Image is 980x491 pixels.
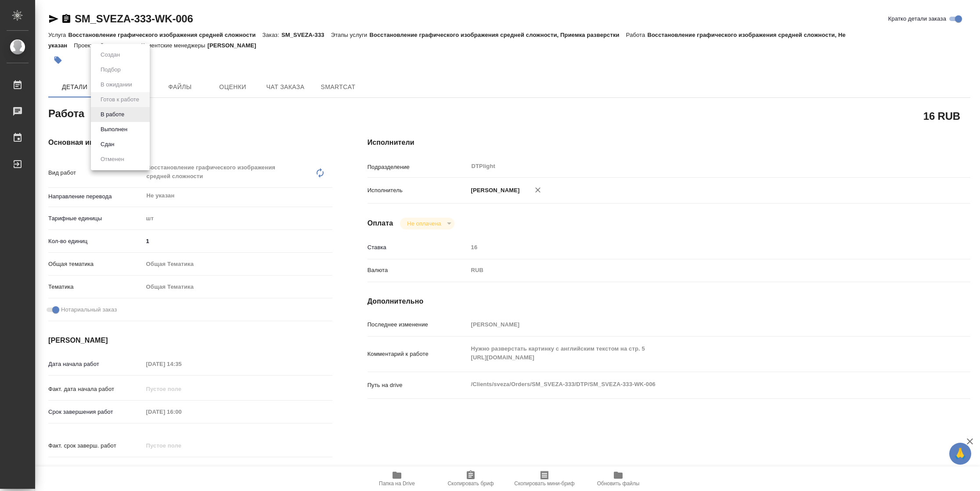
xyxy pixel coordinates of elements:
[98,110,127,119] button: В работе
[98,154,127,164] button: Отменен
[98,140,117,149] button: Сдан
[98,65,123,75] button: Подбор
[98,125,130,134] button: Выполнен
[98,50,122,60] button: Создан
[98,80,135,90] button: В ожидании
[98,95,142,104] button: Готов к работе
